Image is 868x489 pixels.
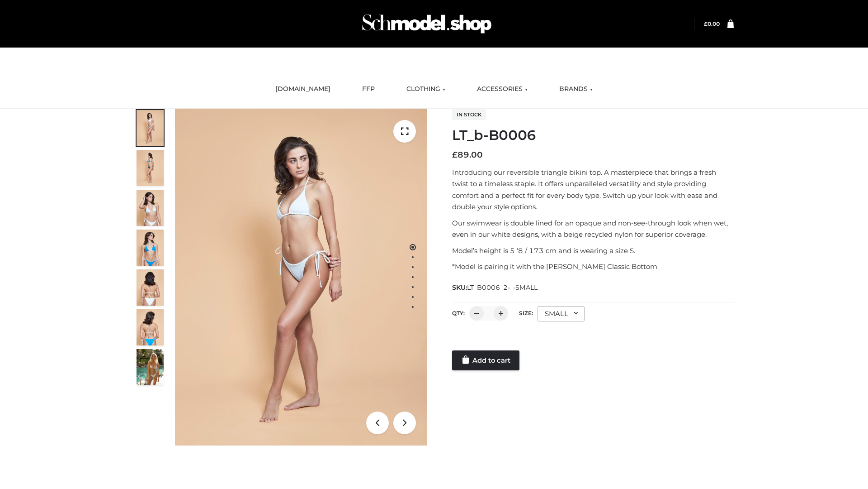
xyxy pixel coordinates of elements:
[137,190,164,226] img: ArielClassicBikiniTop_CloudNine_AzureSky_OW114ECO_3-scaled.jpg
[137,110,164,146] img: ArielClassicBikiniTop_CloudNine_AzureSky_OW114ECO_1-scaled.jpg
[538,306,585,321] div: SMALL
[452,127,734,144] h1: LT_b-B0006
[137,349,164,385] img: Arieltop_CloudNine_AzureSky2.jpg
[452,261,734,273] p: *Model is pairing it with the [PERSON_NAME] Classic Bottom
[269,79,337,99] a: [DOMAIN_NAME]
[137,309,164,345] img: ArielClassicBikiniTop_CloudNine_AzureSky_OW114ECO_8-scaled.jpg
[137,269,164,306] img: ArielClassicBikiniTop_CloudNine_AzureSky_OW114ECO_7-scaled.jpg
[704,20,720,27] bdi: 0.00
[452,109,486,120] span: In stock
[137,150,164,186] img: ArielClassicBikiniTop_CloudNine_AzureSky_OW114ECO_2-scaled.jpg
[175,109,427,446] img: ArielClassicBikiniTop_CloudNine_AzureSky_OW114ECO_1
[552,79,599,99] a: BRANDS
[452,150,458,160] span: £
[452,217,734,240] p: Our swimwear is double lined for an opaque and non-see-through look when wet, even in our white d...
[452,310,465,316] label: QTY:
[704,20,720,27] a: £0.00
[452,245,734,257] p: Model’s height is 5 ‘8 / 173 cm and is wearing a size S.
[355,79,382,99] a: FFP
[467,283,538,292] span: LT_B0006_2-_-SMALL
[359,6,495,42] img: Schmodel Admin 964
[470,79,534,99] a: ACCESSORIES
[452,167,734,213] p: Introducing our reversible triangle bikini top. A masterpiece that brings a fresh twist to a time...
[452,150,483,160] bdi: 89.00
[137,230,164,266] img: ArielClassicBikiniTop_CloudNine_AzureSky_OW114ECO_4-scaled.jpg
[452,350,519,370] a: Add to cart
[452,282,538,293] span: SKU:
[400,79,452,99] a: CLOTHING
[519,310,533,316] label: Size:
[704,20,708,27] span: £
